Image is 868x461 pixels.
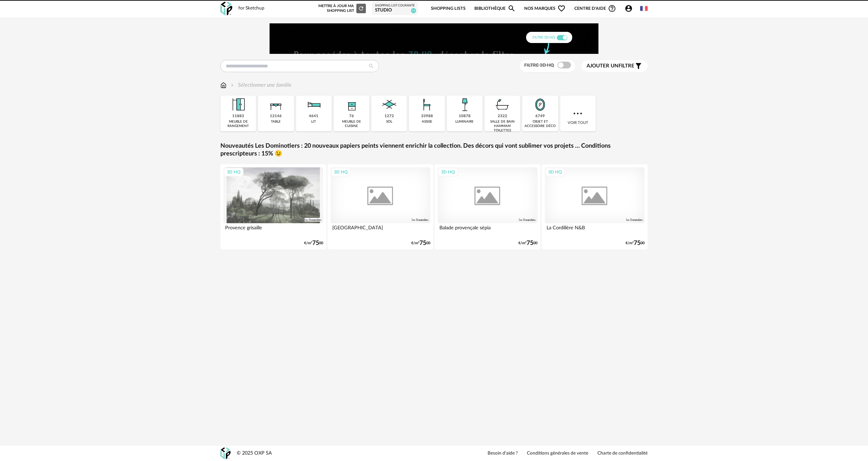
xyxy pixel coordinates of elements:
div: 10878 [459,114,471,119]
div: luminaire [455,120,474,124]
img: Assise.png [418,96,436,114]
img: Table.png [267,96,285,114]
span: Ajouter un [587,63,618,68]
a: Conditions générales de vente [527,450,588,457]
button: Ajouter unfiltre Filter icon [581,60,648,72]
span: 75 [527,241,533,246]
div: 2322 [498,114,507,119]
img: Meuble%20de%20rangement.png [229,96,248,114]
div: 12146 [270,114,282,119]
img: svg+xml;base64,PHN2ZyB3aWR0aD0iMTYiIGhlaWdodD0iMTciIHZpZXdCb3g9IjAgMCAxNiAxNyIgZmlsbD0ibm9uZSIgeG... [220,81,226,89]
a: 3D HQ [GEOGRAPHIC_DATA] €/m²7500 [328,164,433,249]
span: Heart Outline icon [557,4,566,13]
div: Sélectionner une famille [230,81,292,89]
img: Miroir.png [531,96,549,114]
span: filtre [587,63,634,69]
div: €/m² 00 [626,241,645,246]
div: 76 [349,114,354,119]
img: more.7b13dc1.svg [572,107,584,120]
div: €/m² 00 [411,241,430,246]
a: 3D HQ Balade provençale sépia €/m²7500 [435,164,540,249]
span: 75 [419,241,426,246]
span: 75 [312,241,319,246]
div: meuble de cuisine [336,120,367,128]
img: OXP [220,2,232,16]
div: €/m² 00 [518,241,537,246]
div: sol [386,120,392,124]
div: Balade provençale sépia [438,223,537,237]
a: Nouveautés Les Dominotiers : 20 nouveaux papiers peints viennent enrichir la collection. Des déco... [220,142,648,158]
img: OXP [220,447,231,459]
span: Filtre 3D HQ [524,63,554,68]
img: Salle%20de%20bain.png [493,96,512,114]
span: Filter icon [634,62,643,70]
span: Centre d'aideHelp Circle Outline icon [574,4,616,13]
span: Account Circle icon [625,4,636,13]
a: 3D HQ La Cordillère N&B €/m²7500 [542,164,648,249]
div: salle de bain hammam toilettes [487,120,518,133]
div: © 2025 OXP SA [237,450,272,457]
div: 3D HQ [224,168,243,176]
span: Account Circle icon [625,4,633,13]
div: 11883 [232,114,244,119]
div: Provence grisaille [223,223,323,237]
div: meuble de rangement [222,120,254,128]
div: studio [375,7,415,14]
div: assise [422,120,432,124]
img: fr [640,5,648,12]
div: Shopping List courante [375,4,415,8]
span: Magnify icon [508,4,516,13]
img: FILTRE%20HQ%20NEW_V1%20(4).gif [270,23,598,54]
div: Mettre à jour ma Shopping List [317,4,366,13]
div: 3D HQ [545,168,565,176]
div: €/m² 00 [304,241,323,246]
img: Rangement.png [342,96,361,114]
div: Voir tout [560,96,596,131]
div: 1272 [384,114,394,119]
div: La Cordillère N&B [545,223,645,237]
div: table [271,120,281,124]
a: Shopping Lists [431,1,466,17]
a: Charte de confidentialité [597,450,648,457]
div: for Sketchup [238,5,264,12]
img: Luminaire.png [455,96,474,114]
div: 6749 [535,114,545,119]
img: svg+xml;base64,PHN2ZyB3aWR0aD0iMTYiIGhlaWdodD0iMTYiIHZpZXdCb3g9IjAgMCAxNiAxNiIgZmlsbD0ibm9uZSIgeG... [230,81,235,89]
div: 3D HQ [438,168,458,176]
img: Literie.png [304,96,323,114]
a: BibliothèqueMagnify icon [474,1,516,17]
a: Shopping List courante studio 14 [375,4,415,14]
span: 14 [411,8,416,13]
div: lit [311,120,316,124]
span: 75 [634,241,640,246]
img: Sol.png [380,96,398,114]
a: Besoin d'aide ? [488,450,518,457]
div: [GEOGRAPHIC_DATA] [331,223,430,237]
div: 3D HQ [331,168,351,176]
div: objet et accessoire déco [524,120,556,128]
span: Help Circle Outline icon [608,4,616,13]
div: 4641 [309,114,318,119]
div: 33988 [421,114,433,119]
span: Refresh icon [358,6,364,10]
a: 3D HQ Provence grisaille €/m²7500 [220,164,326,249]
span: Nos marques [524,1,566,17]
